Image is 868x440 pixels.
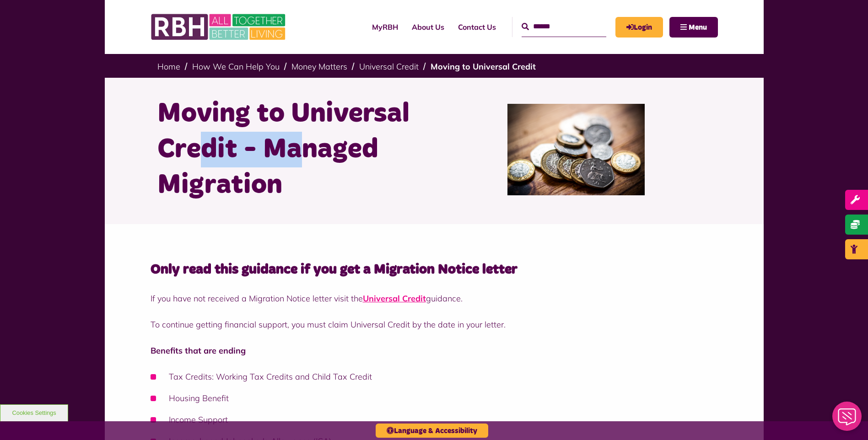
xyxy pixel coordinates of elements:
a: How We Can Help You [192,61,280,72]
strong: Only read this guidance if you get a Migration Notice letter [151,263,518,276]
iframe: Netcall Web Assistant for live chat [827,399,868,440]
a: Money Matters [291,61,347,72]
h1: Moving to Universal Credit - Managed Migration [157,96,427,203]
li: Housing Benefit [151,392,718,404]
p: If you have not received a Migration Notice letter visit the guidance. [151,292,718,305]
li: Income Support [151,413,718,426]
img: RBH [151,9,288,45]
input: Search [522,17,606,37]
strong: Benefits that are ending [151,345,246,356]
a: Universal Credit [363,293,426,304]
a: MyRBH [615,17,663,38]
a: About Us [405,15,451,39]
button: Navigation [669,17,718,38]
span: Menu [689,24,707,31]
a: Moving to Universal Credit [431,61,536,72]
img: Money 2 [507,104,645,195]
a: Home [157,61,180,72]
p: To continue getting financial support, you must claim Universal Credit by the date in your letter. [151,318,718,331]
a: Contact Us [451,15,503,39]
a: MyRBH [365,15,405,39]
a: Universal Credit [359,61,419,72]
button: Language & Accessibility [376,424,488,438]
li: Tax Credits: Working Tax Credits and Child Tax Credit [151,370,718,383]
